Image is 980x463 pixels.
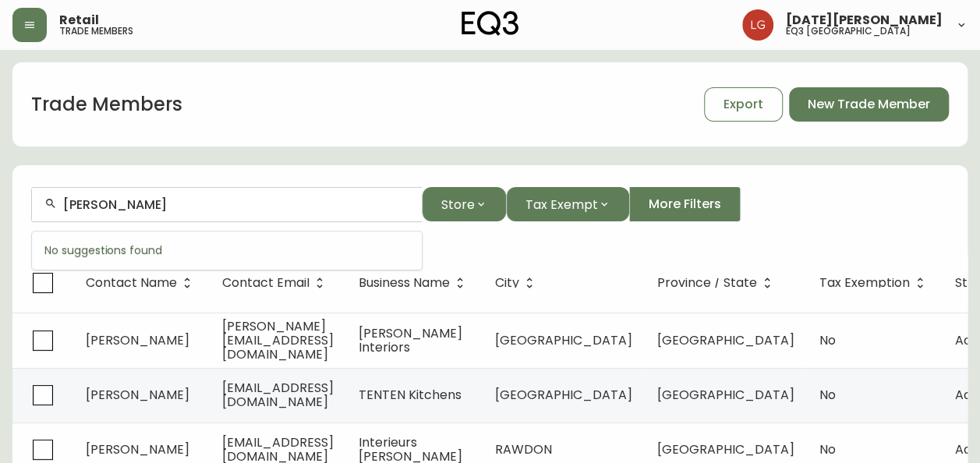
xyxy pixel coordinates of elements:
span: [GEOGRAPHIC_DATA] [657,386,794,404]
span: [PERSON_NAME] [86,440,189,458]
span: Contact Name [86,278,177,288]
span: RAWDON [495,440,552,458]
span: Export [724,96,763,113]
span: No [819,386,836,404]
button: Export [704,87,783,122]
img: 2638f148bab13be18035375ceda1d187 [742,9,773,41]
span: Business Name [359,278,450,288]
span: [GEOGRAPHIC_DATA] [657,331,794,349]
span: [GEOGRAPHIC_DATA] [657,440,794,458]
button: More Filters [629,187,741,221]
span: Store [441,195,475,214]
span: [PERSON_NAME] Interiors [359,324,462,356]
button: Store [422,187,506,221]
h5: eq3 [GEOGRAPHIC_DATA] [786,27,911,36]
span: [PERSON_NAME][EMAIL_ADDRESS][DOMAIN_NAME] [222,317,334,363]
span: [DATE][PERSON_NAME] [786,14,943,27]
span: [PERSON_NAME] [86,386,189,404]
span: Business Name [359,276,470,290]
span: Retail [59,14,99,27]
input: Search [63,197,409,212]
button: New Trade Member [789,87,949,122]
span: Tax Exempt [525,195,598,214]
span: [GEOGRAPHIC_DATA] [495,331,632,349]
span: Tax Exemption [819,276,930,290]
button: Tax Exempt [506,187,629,221]
span: [EMAIL_ADDRESS][DOMAIN_NAME] [222,379,334,411]
span: More Filters [649,196,721,213]
h1: Trade Members [31,91,182,118]
div: No suggestions found [32,231,422,270]
span: City [495,278,519,288]
span: [GEOGRAPHIC_DATA] [495,386,632,404]
span: Tax Exemption [819,278,910,288]
span: New Trade Member [808,96,930,113]
span: No [819,331,836,349]
span: Contact Name [86,276,197,290]
h5: trade members [59,27,133,36]
span: Contact Email [222,276,330,290]
span: Province / State [657,278,757,288]
span: Province / State [657,276,777,290]
span: City [495,276,540,290]
span: No [819,440,836,458]
span: [PERSON_NAME] [86,331,189,349]
span: TENTEN Kitchens [359,386,462,404]
img: logo [462,11,519,36]
span: Contact Email [222,278,310,288]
